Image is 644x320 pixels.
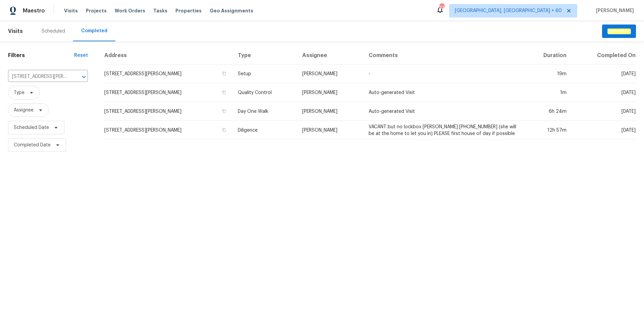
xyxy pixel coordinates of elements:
button: Open [79,72,89,82]
th: Type [232,47,297,64]
td: 19m [523,64,572,83]
span: Properties [175,7,202,14]
h1: Filters [8,52,74,59]
span: [PERSON_NAME] [593,7,634,14]
div: Reset [74,52,88,59]
td: Setup [232,64,297,83]
em: Schedule [607,29,631,34]
button: Copy Address [221,89,227,95]
span: Maestro [23,7,45,14]
td: 6h 24m [523,102,572,121]
button: Copy Address [221,127,227,133]
td: [STREET_ADDRESS][PERSON_NAME] [104,64,232,83]
td: [STREET_ADDRESS][PERSON_NAME] [104,83,232,102]
td: [DATE] [572,121,636,140]
span: Geo Assignments [210,7,253,14]
th: Assignee [297,47,363,64]
span: Tasks [153,8,167,13]
button: Copy Address [221,71,227,77]
td: [PERSON_NAME] [297,64,363,83]
div: 639 [439,4,444,11]
td: [DATE] [572,64,636,83]
span: Work Orders [115,7,145,14]
td: 1m [523,83,572,102]
span: Completed Date [14,142,51,148]
button: Copy Address [221,108,227,114]
td: Day One Walk [232,102,297,121]
div: Scheduled [42,28,65,35]
td: [DATE] [572,102,636,121]
span: Type [14,89,24,96]
td: [PERSON_NAME] [297,121,363,140]
span: [GEOGRAPHIC_DATA], [GEOGRAPHIC_DATA] + 60 [455,7,562,14]
td: Diligence [232,121,297,140]
span: Assignee [14,107,34,113]
span: Visits [64,7,78,14]
span: Visits [8,24,23,39]
td: [DATE] [572,83,636,102]
span: Scheduled Date [14,124,49,131]
span: Projects [86,7,107,14]
th: Address [104,47,232,64]
td: Auto-generated Visit [363,102,523,121]
td: [PERSON_NAME] [297,83,363,102]
td: Auto-generated Visit [363,83,523,102]
td: [STREET_ADDRESS][PERSON_NAME] [104,121,232,140]
input: Search for an address... [8,72,69,82]
th: Duration [523,47,572,64]
td: 12h 57m [523,121,572,140]
div: Completed [81,28,107,34]
td: - [363,64,523,83]
th: Completed On [572,47,636,64]
td: [STREET_ADDRESS][PERSON_NAME] [104,102,232,121]
td: [PERSON_NAME] [297,102,363,121]
button: Schedule [602,25,636,38]
td: VACANT but no lockbox [PERSON_NAME] [PHONE_NUMBER] (she will be at the home to let you in) PLEASE... [363,121,523,140]
th: Comments [363,47,523,64]
td: Quality Control [232,83,297,102]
